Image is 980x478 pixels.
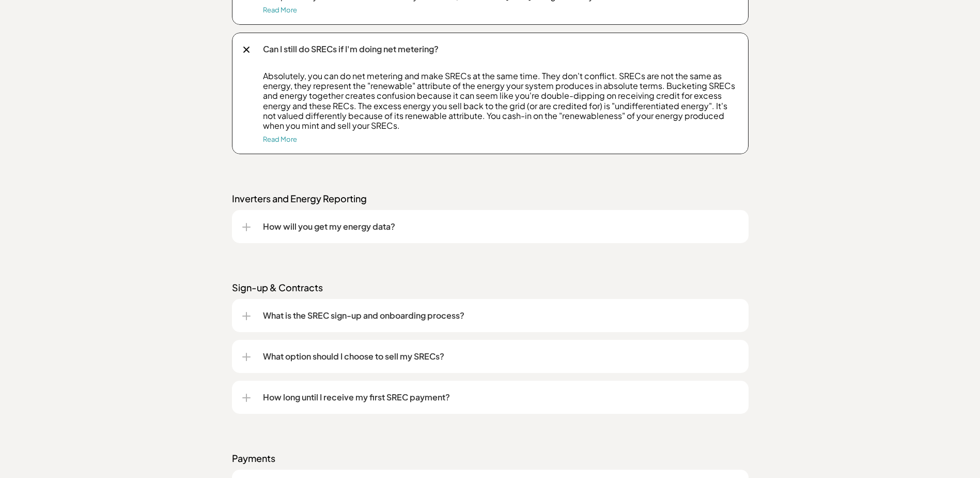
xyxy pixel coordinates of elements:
p: Can I still do SRECs if I'm doing net metering? [263,43,738,55]
p: Absolutely, you can do net metering and make SRECs at the same time. They don't conflict. SRECs a... [263,71,738,130]
p: How will you get my energy data? [263,220,738,233]
p: Sign-up & Contracts [232,281,749,294]
p: How long until I receive my first SREC payment? [263,391,738,404]
p: Inverters and Energy Reporting [232,192,749,205]
p: What option should I choose to sell my SRECs? [263,350,738,363]
p: Payments [232,452,749,465]
p: What is the SREC sign-up and onboarding process? [263,309,738,322]
a: Read More [263,135,297,143]
a: Read More [263,6,297,14]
